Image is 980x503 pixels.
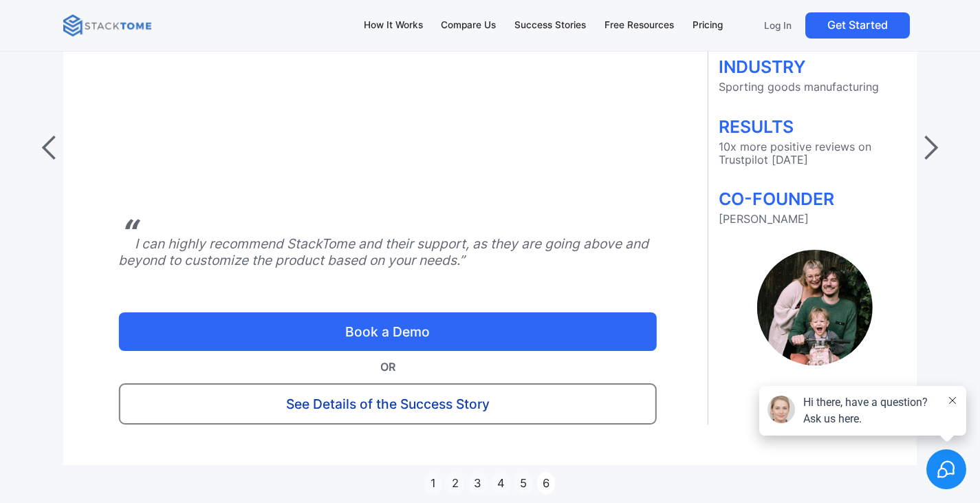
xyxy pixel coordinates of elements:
a: Compare Us [435,11,503,40]
div: Show slide 2 of 6 [446,472,464,495]
a: Get Started [805,12,910,39]
h1: RESULTS [719,118,911,135]
a: Free Resources [598,11,681,40]
div: Show slide 6 of 6 [537,472,556,495]
div: How It Works [364,18,423,33]
div: Free Resources [605,18,674,33]
a: Pricing [686,11,729,40]
div: Show slide 4 of 6 [492,472,511,495]
p: Sporting goods manufacturing [719,81,911,94]
h1: CO-FOUNDER [719,191,911,207]
p: [PERSON_NAME] [719,213,911,226]
div: Show slide 3 of 6 [468,472,488,495]
p: Log In [764,19,792,32]
a: Log In [756,12,800,39]
p: I can highly recommend StackTome and their support, as they are going above and beyond to customi... [118,229,657,285]
strong: “ [118,211,135,258]
div: Success Stories [514,18,586,33]
p: OR [118,358,657,376]
p: 10x more positive reviews on Trustpilot [DATE] [719,140,911,167]
div: Compare Us [441,18,496,33]
div: Show slide 5 of 6 [514,472,533,495]
a: How It Works [357,11,429,40]
div: Pricing [693,18,723,33]
a: Success Stories [508,11,593,40]
div: Show slide 1 of 6 [425,472,442,495]
h1: INDUSTRY [719,58,911,75]
a: See Details of the Success Story [118,383,657,425]
a: Book a Demo [118,312,657,351]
